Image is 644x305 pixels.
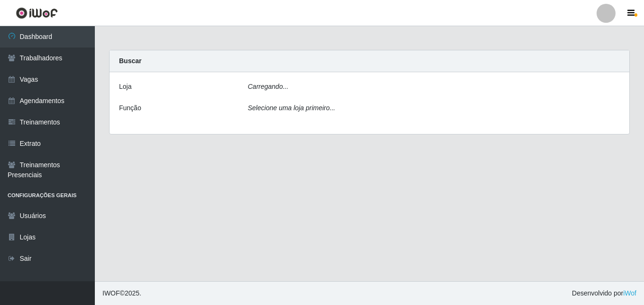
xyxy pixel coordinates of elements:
[119,82,131,92] label: Loja
[248,83,289,90] i: Carregando...
[623,289,636,297] a: iWof
[102,289,120,297] span: IWOF
[119,103,141,113] label: Função
[16,7,58,19] img: CoreUI Logo
[572,288,636,298] span: Desenvolvido por
[119,57,141,65] strong: Buscar
[248,104,335,112] i: Selecione uma loja primeiro...
[102,288,141,298] span: © 2025 .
